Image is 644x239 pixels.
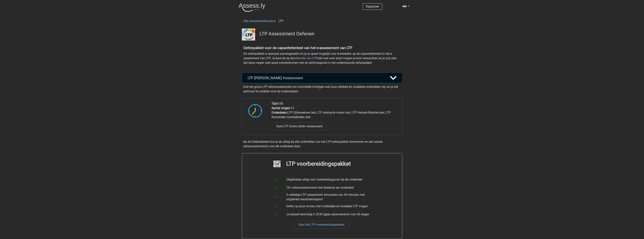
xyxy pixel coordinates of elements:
b: Oefenpakket voor de capaciteitentest van het e-assessment van LTP [243,46,352,50]
p: Dit oefenpakket is speciaal samengesteld om je zo goed mogelijk voor te bereiden op de capaciteit... [243,52,401,65]
h4: LTP [PERSON_NAME] Assessment [248,76,384,80]
h3: LTP Assessment Oefenen [259,31,400,37]
img: ltp.png [242,28,255,41]
b: Tijd: [272,102,277,105]
b: Onderdelen: [272,111,287,114]
div: Na de Oriëntatietest kun je de uitleg bij alle onderdelen van het LTP-oefenpakket doornemen en ee... [242,140,403,149]
a: Start het LTP voorbereidingspakket [294,221,349,229]
img: Klok [246,101,265,120]
div: Doe het gratis LTP oefenassessment om inzichtelijk te krijgen wat jouw sterkere en zwakkere onder... [242,83,403,94]
a: Alle assessmentbureaus [243,19,276,23]
a: oefensite van LTP [294,56,317,60]
b: Aantal vragen: [272,106,291,110]
a: LTP [PERSON_NAME] Assessment [240,73,404,83]
img: Assessly [239,3,265,12]
div: LTP [242,19,402,23]
a: Registreer [366,5,379,8]
div: 8:00 12 LTP Cijferreeksen test, LTP abstracte matrix test, LTP Verbale Relaties test, LTP Numerie... [269,101,402,135]
a: Start LTP Gratis Oefen Assessment [272,122,327,130]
